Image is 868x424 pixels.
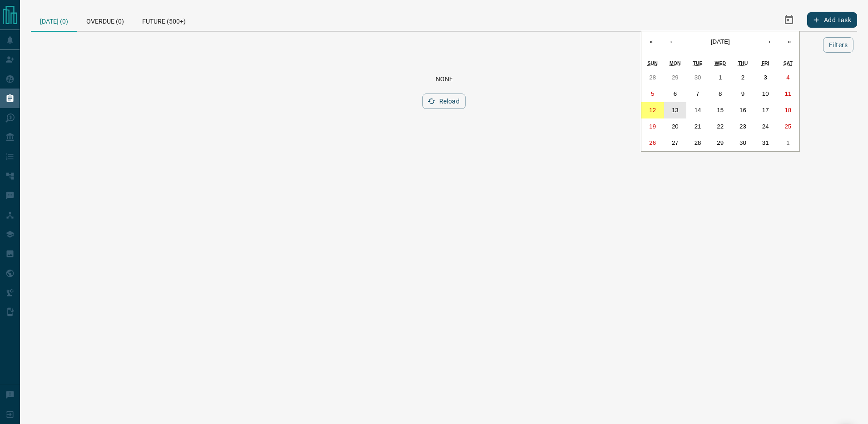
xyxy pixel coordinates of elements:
[754,118,777,135] button: October 24, 2025
[133,9,195,31] div: Future (500+)
[732,69,754,86] button: October 2, 2025
[717,123,724,130] abbr: October 22, 2025
[672,123,679,130] abbr: October 20, 2025
[739,139,746,146] abbr: October 30, 2025
[672,139,679,146] abbr: October 27, 2025
[709,86,732,102] button: October 8, 2025
[732,118,754,135] button: October 23, 2025
[777,86,799,102] button: October 11, 2025
[738,60,748,66] abbr: Thursday
[779,31,799,51] button: »
[694,74,701,81] abbr: September 30, 2025
[711,38,730,45] span: [DATE]
[762,60,769,66] abbr: Friday
[762,139,769,146] abbr: October 31, 2025
[807,12,857,28] button: Add Task
[732,135,754,151] button: October 30, 2025
[641,102,664,118] button: October 12, 2025
[694,123,701,130] abbr: October 21, 2025
[754,102,777,118] button: October 17, 2025
[764,74,767,81] abbr: October 3, 2025
[651,90,654,97] abbr: October 5, 2025
[778,9,800,31] button: Select Date Range
[641,69,664,86] button: September 28, 2025
[664,102,687,118] button: October 13, 2025
[754,69,777,86] button: October 3, 2025
[715,60,726,66] abbr: Wednesday
[784,90,791,97] abbr: October 11, 2025
[664,86,687,102] button: October 6, 2025
[786,139,789,146] abbr: November 1, 2025
[694,107,701,113] abbr: October 14, 2025
[664,69,687,86] button: September 29, 2025
[649,74,656,81] abbr: September 28, 2025
[686,69,709,86] button: September 30, 2025
[696,90,699,97] abbr: October 7, 2025
[709,69,732,86] button: October 1, 2025
[672,107,679,113] abbr: October 13, 2025
[762,107,769,113] abbr: October 17, 2025
[784,107,791,113] abbr: October 18, 2025
[754,135,777,151] button: October 31, 2025
[694,139,701,146] abbr: October 28, 2025
[741,90,744,97] abbr: October 9, 2025
[719,74,722,81] abbr: October 1, 2025
[759,31,779,51] button: ›
[686,102,709,118] button: October 14, 2025
[777,102,799,118] button: October 18, 2025
[777,135,799,151] button: November 1, 2025
[681,31,759,51] button: [DATE]
[777,69,799,86] button: October 4, 2025
[422,94,466,109] button: Reload
[641,86,664,102] button: October 5, 2025
[741,74,744,81] abbr: October 2, 2025
[786,74,789,81] abbr: October 4, 2025
[670,60,681,66] abbr: Monday
[664,135,687,151] button: October 27, 2025
[664,118,687,135] button: October 20, 2025
[641,135,664,151] button: October 26, 2025
[77,9,133,31] div: Overdue (0)
[762,123,769,130] abbr: October 24, 2025
[823,37,853,53] button: Filters
[661,31,681,51] button: ‹
[709,118,732,135] button: October 22, 2025
[777,118,799,135] button: October 25, 2025
[649,107,656,113] abbr: October 12, 2025
[672,74,679,81] abbr: September 29, 2025
[674,90,677,97] abbr: October 6, 2025
[641,118,664,135] button: October 19, 2025
[648,60,658,66] abbr: Sunday
[732,86,754,102] button: October 9, 2025
[686,135,709,151] button: October 28, 2025
[784,123,791,130] abbr: October 25, 2025
[709,102,732,118] button: October 15, 2025
[784,60,793,66] abbr: Saturday
[709,135,732,151] button: October 29, 2025
[42,75,846,83] div: None
[732,102,754,118] button: October 16, 2025
[649,139,656,146] abbr: October 26, 2025
[762,90,769,97] abbr: October 10, 2025
[719,90,722,97] abbr: October 8, 2025
[717,107,724,113] abbr: October 15, 2025
[739,123,746,130] abbr: October 23, 2025
[739,107,746,113] abbr: October 16, 2025
[686,118,709,135] button: October 21, 2025
[649,123,656,130] abbr: October 19, 2025
[754,86,777,102] button: October 10, 2025
[31,9,77,32] div: [DATE] (0)
[641,31,661,51] button: «
[693,60,703,66] abbr: Tuesday
[717,139,724,146] abbr: October 29, 2025
[686,86,709,102] button: October 7, 2025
